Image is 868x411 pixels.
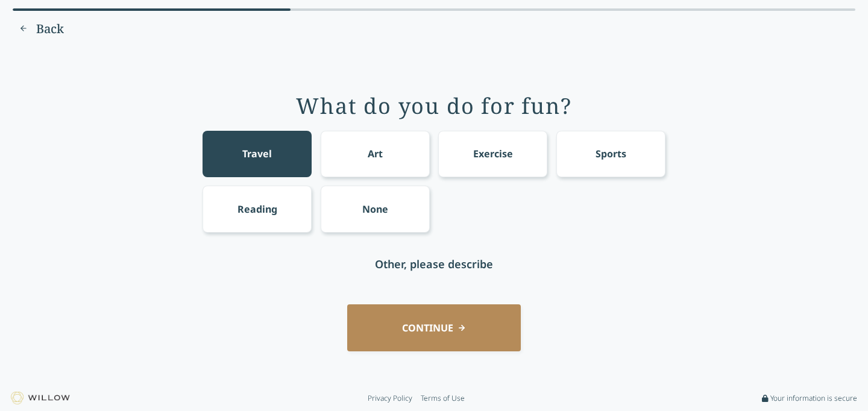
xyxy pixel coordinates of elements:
[368,146,383,161] div: Art
[13,19,70,39] button: Previous question
[237,202,277,216] div: Reading
[368,394,412,403] a: Privacy Policy
[362,202,388,216] div: None
[36,20,64,37] span: Back
[13,8,291,11] div: 33% complete
[11,392,70,404] img: Willow logo
[375,256,493,272] div: Other, please describe
[473,146,513,161] div: Exercise
[296,94,571,118] div: What do you do for fun?
[421,394,465,403] a: Terms of Use
[347,304,521,351] button: CONTINUE
[596,146,626,161] div: Sports
[242,146,272,161] div: Travel
[770,394,857,403] span: Your information is secure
